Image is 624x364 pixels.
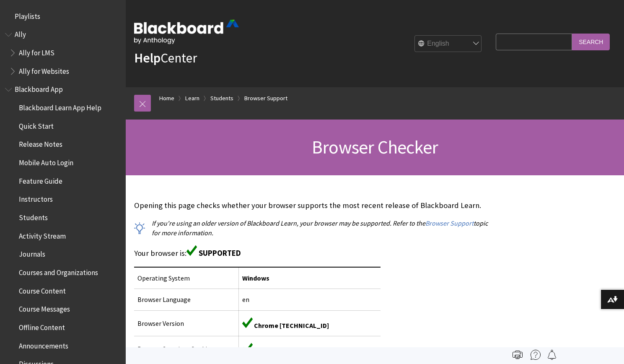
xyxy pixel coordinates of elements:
p: If you're using an older version of Blackboard Learn, your browser may be supported. Refer to the... [134,218,492,237]
a: Home [159,93,174,104]
span: Blackboard App [15,83,63,94]
span: Offline Content [19,320,65,332]
span: Quick Start [19,119,54,130]
img: Print [513,350,523,360]
span: Windows [242,274,269,282]
span: Blackboard Learn App Help [19,101,101,112]
span: Mobile Auto Login [19,156,73,167]
strong: Help [134,49,161,66]
a: Learn [185,93,199,104]
img: Follow this page [547,350,557,360]
span: Playlists [15,9,40,21]
span: Release Notes [19,138,62,149]
input: Search [572,34,610,50]
nav: Book outline for Playlists [5,9,121,23]
span: en [242,295,249,304]
span: Students [19,211,48,222]
span: Journals [19,247,45,259]
span: Instructors [19,192,53,204]
span: Courses and Organizations [19,265,98,277]
a: Students [210,93,233,104]
img: Green supported icon [242,343,253,354]
span: SUPPORTED [199,248,241,258]
a: HelpCenter [134,49,197,66]
img: More help [531,350,541,360]
select: Site Language Selector [415,36,482,52]
td: Browser Security - Cookies [134,336,239,361]
p: Your browser is: [134,245,492,259]
span: Ally for LMS [19,46,54,57]
nav: Book outline for Anthology Ally Help [5,28,121,78]
td: Browser Language [134,289,239,310]
span: Activity Stream [19,229,66,240]
span: Chrome [TECHNICAL_ID] [254,321,329,330]
span: Course Content [19,284,66,295]
a: Browser Support [425,219,474,228]
td: Operating System [134,267,239,289]
span: Feature Guide [19,174,62,185]
img: Blackboard by Anthology [134,20,239,44]
span: Ally [15,28,26,39]
img: Green supported icon [186,245,197,256]
td: Browser Version [134,310,239,336]
p: Opening this page checks whether your browser supports the most recent release of Blackboard Learn. [134,200,492,211]
a: Browser Support [244,93,287,104]
span: Announcements [19,339,68,350]
span: Ally for Websites [19,64,69,75]
span: Course Messages [19,302,70,314]
span: Browser Checker [312,135,438,159]
img: Green supported icon [242,317,253,328]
